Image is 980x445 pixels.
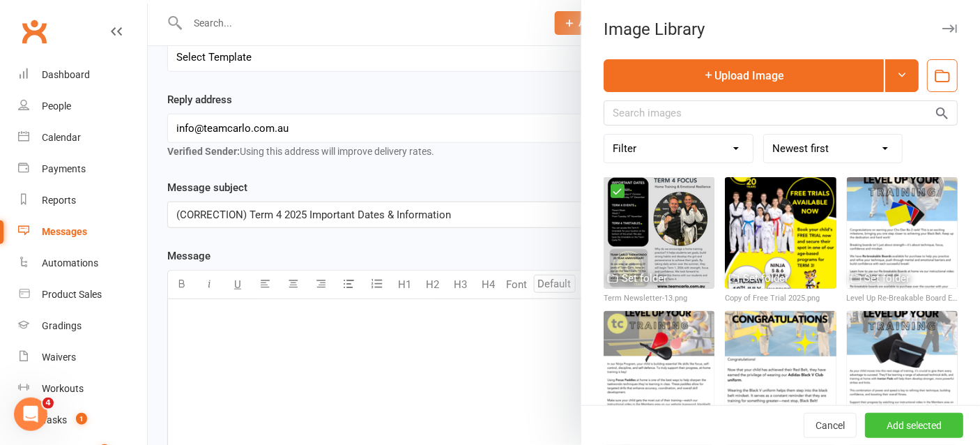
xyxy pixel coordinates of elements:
div: Messages [42,226,87,237]
div: Set folder [865,270,910,287]
div: Term Newsletter-13.png [604,292,714,305]
div: Tasks [42,414,67,425]
img: Copy of Free Trial 2025.png [725,177,836,288]
a: Gradings [18,310,147,342]
div: People [42,100,71,112]
div: Waivers [42,352,76,363]
span: 4 [43,398,54,409]
a: Workouts [18,373,147,405]
a: Payments [18,153,147,185]
input: Search images [604,100,958,126]
button: Add selected [865,413,963,438]
a: Tasks 1 [18,405,147,436]
a: Reports [18,185,147,216]
div: Set folder [743,270,788,287]
a: Product Sales [18,279,147,310]
div: Calendar [42,132,81,143]
button: Cancel [804,413,857,438]
img: Level Up Iranian Pad Email.png.png [847,311,958,422]
span: 1 [76,413,87,425]
img: Level Up Re-Breakable Board Email.png.png [847,177,958,288]
img: Level Up Black V.png.png [725,311,836,422]
a: Automations [18,248,147,279]
a: Dashboard [18,59,147,91]
div: Set folder [622,404,667,421]
div: Dashboard [42,69,90,80]
iframe: Intercom live chat [14,398,47,431]
div: Set folder [622,270,667,287]
div: Reports [42,195,76,206]
div: Image Library [581,20,980,39]
a: Calendar [18,122,147,153]
div: Product Sales [42,289,102,300]
div: Workouts [42,383,84,394]
div: Gradings [42,320,82,331]
div: Set folder [865,404,910,421]
div: Automations [42,257,98,269]
button: Upload Image [604,59,884,92]
div: Set folder [743,404,788,421]
a: Messages [18,216,147,248]
a: People [18,91,147,122]
div: Payments [42,163,86,174]
div: Level Up Re-Breakable Board Email.png.png [847,292,958,305]
img: Term Newsletter-13.png [604,177,714,288]
img: Level Up Focus Paddles Email.png [604,311,714,422]
div: Copy of Free Trial 2025.png [725,292,836,305]
a: Clubworx [17,14,52,49]
a: Waivers [18,342,147,373]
